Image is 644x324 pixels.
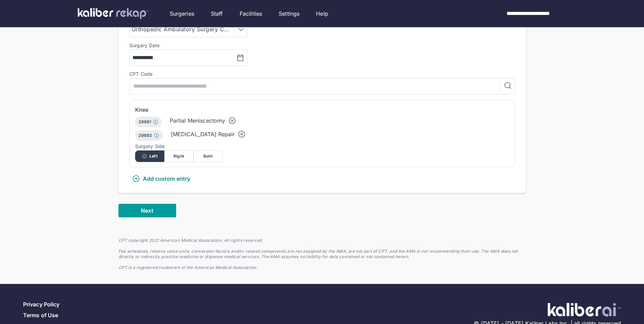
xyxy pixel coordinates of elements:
div: Knee [135,106,509,114]
div: Add custom entry [132,175,190,183]
div: 29882 [135,130,163,141]
img: ATj1MI71T5jDAAAAAElFTkSuQmCC [548,303,621,317]
div: Partial Meniscectomy [170,116,225,125]
img: Info.77c6ff0b.svg [154,133,159,138]
a: Privacy Policy [23,301,59,308]
div: [MEDICAL_DATA] Repair [171,130,235,138]
div: Left [135,150,164,162]
img: kaliber labs logo [78,8,149,19]
button: Next [118,204,176,217]
div: Right [164,150,194,162]
div: CPT copyright 2021 American Medical Association. All rights reserved. [118,238,526,243]
div: Surgery Date [129,43,160,48]
div: Both [194,150,223,162]
div: CPT Code [129,71,515,77]
div: Fee schedules, relative value units, conversion factors and/or related components are not assigne... [118,249,526,259]
div: CPT is a registered trademark of the American Medical Association. [118,265,526,270]
div: Orthopedic Ambulatory Surgery Center of [GEOGRAPHIC_DATA] [132,25,234,33]
a: Terms of Use [23,312,58,319]
a: Settings [279,10,299,18]
div: 29881 [135,116,162,127]
a: Staff [211,10,223,18]
a: Help [316,10,328,18]
div: Surgery Side [135,144,509,149]
a: Surgeries [170,10,194,18]
span: Next [141,207,153,214]
input: MM/DD/YYYY [132,54,184,62]
a: Facilities [240,10,262,18]
img: Info.77c6ff0b.svg [153,119,158,125]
